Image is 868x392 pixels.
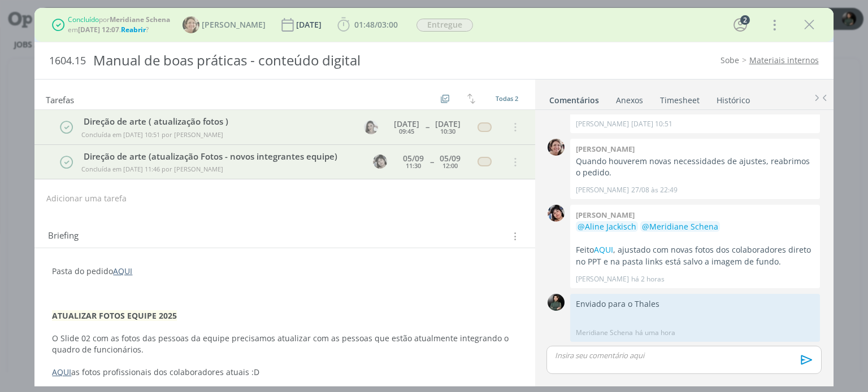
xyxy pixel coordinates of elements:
[549,90,600,106] a: Comentários
[548,205,565,222] img: E
[81,130,223,139] span: Concluída em [DATE] 10:51 por [PERSON_NAME]
[578,221,636,232] span: @Aline Jackisch
[576,328,633,338] p: Meridiane Schena
[576,298,814,310] p: Enviado para o Thales
[740,15,750,25] div: 2
[426,123,429,131] span: --
[52,367,517,378] p: as fotos profissionais dos colaboradores atuais :D
[403,155,424,162] div: 05/09
[49,55,86,67] span: 1604.15
[576,244,814,267] p: Feito , ajustado com novas fotos dos colaboradores direto no PPT e na pasta links está salvo a im...
[296,21,324,29] div: [DATE]
[731,16,749,34] button: 2
[631,274,665,284] span: há 2 horas
[440,155,461,162] div: 05/09
[68,15,170,35] div: por em . ?
[78,25,119,34] b: [DATE] 12:07
[68,15,99,24] span: Concluído
[48,229,79,244] span: Briefing
[394,120,419,128] div: [DATE]
[716,90,750,106] a: Histórico
[749,55,819,65] a: Materiais internos
[79,115,354,128] div: Direção de arte ( atualização fotos )
[46,92,74,105] span: Tarefas
[442,162,458,169] div: 12:00
[576,185,629,195] p: [PERSON_NAME]
[642,221,718,232] span: @Meridiane Schena
[548,294,565,311] img: M
[576,210,635,220] b: [PERSON_NAME]
[406,162,421,169] div: 11:30
[594,244,613,255] a: AQUI
[110,15,170,24] b: Meridiane Schena
[52,367,71,377] a: AQUI
[52,310,177,321] strong: ATUALIZAR FOTOS EQUIPE 2025
[631,185,678,195] span: 27/08 às 22:49
[576,144,635,154] b: [PERSON_NAME]
[467,94,475,104] img: arrow-down-up.svg
[430,158,433,166] span: --
[616,95,643,106] div: Anexos
[399,128,414,134] div: 09:45
[576,156,814,179] p: Quando houverem novas necessidades de ajustes, reabrimos o pedido.
[548,139,565,156] img: A
[121,25,146,34] span: Reabrir
[79,150,363,163] div: Direção de arte (atualização Fotos - novos integrantes equipe)
[113,266,132,276] a: AQUI
[721,55,739,65] a: Sobe
[46,188,127,209] button: Adicionar uma tarefa
[440,128,455,134] div: 10:30
[631,119,672,129] span: [DATE] 10:51
[496,94,518,103] span: Todas 2
[88,47,493,74] div: Manual de boas práticas - conteúdo digital
[576,119,629,129] p: [PERSON_NAME]
[576,274,629,284] p: [PERSON_NAME]
[659,90,700,106] a: Timesheet
[52,266,517,277] p: Pasta do pedido
[635,328,675,338] span: há uma hora
[52,333,517,355] p: O Slide 02 com as fotos das pessoas da equipe precisamos atualizar com as pessoas que estão atual...
[34,8,833,386] div: dialog
[81,165,223,173] span: Concluída em [DATE] 11:46 por [PERSON_NAME]
[435,120,461,128] div: [DATE]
